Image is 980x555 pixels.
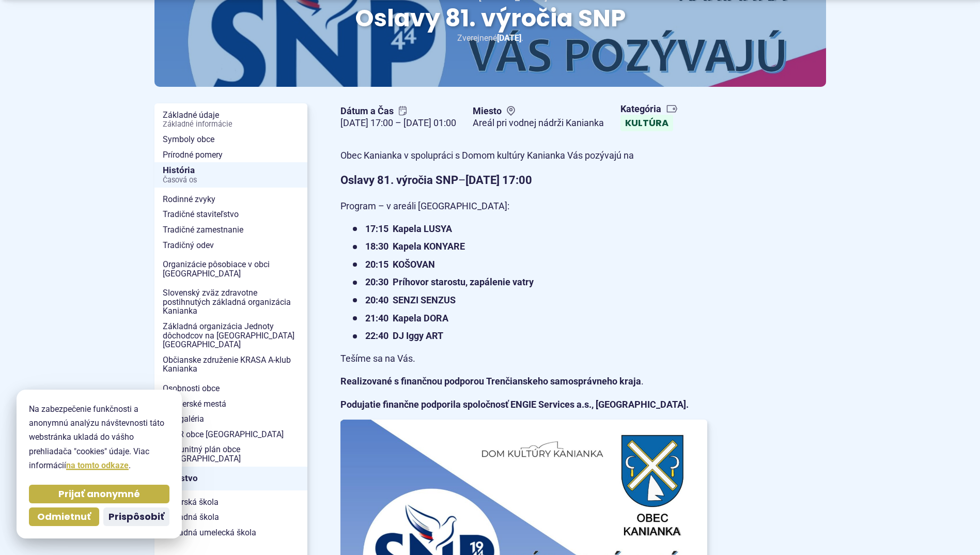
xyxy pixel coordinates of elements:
span: Rodinné zvyky [163,192,299,207]
strong: [DATE] 17:00 [465,174,532,187]
span: Komunitný plán obce [GEOGRAPHIC_DATA] [163,442,299,466]
a: Kultúra [620,115,673,131]
strong: 20:15 KOŠOVAN [365,259,435,270]
p: – [340,171,707,190]
p: Program – v areáli [GEOGRAPHIC_DATA]: [340,198,707,214]
a: Základné údajeZákladné informácie [154,107,307,132]
span: Základné informácie [163,120,299,129]
button: Prijať anonymné [29,485,169,503]
span: Prispôsobiť [108,511,164,523]
strong: 22:40 DJ Iggy ART [365,330,443,341]
span: [DATE] [497,33,521,43]
span: PHSR obce [GEOGRAPHIC_DATA] [163,427,299,442]
a: Partnerské mestá [154,396,307,412]
strong: Realizované s finančnou podporou Trenčianskeho samosprávneho kraja [340,376,641,387]
strong: 21:40 Kapela DORA [365,313,448,323]
span: Základné údaje [163,107,299,132]
a: Komunitný plán obce [GEOGRAPHIC_DATA] [154,442,307,466]
span: Tradičný odev [163,238,299,253]
span: Občianske združenie KRASA A-klub Kanianka [163,352,299,377]
span: Základná škola [163,510,299,525]
span: Základná organizácia Jednoty dôchodcov na [GEOGRAPHIC_DATA] [GEOGRAPHIC_DATA] [163,319,299,352]
span: Základná umelecká škola [163,525,299,541]
p: . [340,374,707,390]
span: Oslavy 81. výročia SNP [355,2,626,35]
a: Občianske združenie KRASA A-klub Kanianka [154,352,307,377]
span: Partnerské mestá [163,396,299,412]
p: Tešíme sa na Vás. [340,351,707,367]
span: Fotogaléria [163,411,299,427]
a: na tomto odkaze [66,460,129,470]
p: Na zabezpečenie funkčnosti a anonymnú analýzu návštevnosti táto webstránka ukladá do vášho prehli... [29,402,169,472]
strong: 18:30 Kapela KONYARE [365,241,465,252]
button: Odmietnuť [29,507,99,526]
span: Kategória [620,103,678,115]
strong: Oslavy 81. výročia SNP [340,174,458,187]
a: Základná organizácia Jednoty dôchodcov na [GEOGRAPHIC_DATA] [GEOGRAPHIC_DATA] [154,319,307,352]
a: PHSR obce [GEOGRAPHIC_DATA] [154,427,307,442]
a: Rodinné zvyky [154,192,307,207]
span: Tradičné staviteľstvo [163,207,299,222]
span: Materská škola [163,495,299,510]
span: Tradičné zamestnanie [163,222,299,238]
a: Školstvo [154,467,307,490]
strong: 17:15 Kapela LUSYA [365,223,452,234]
strong: 20:30 Príhovor starostu, zapálenie vatry [365,276,534,287]
strong: 20:40 SENZI SENZUS [365,295,456,305]
span: Časová os [163,176,299,184]
a: Fotogaléria [154,411,307,427]
span: Školstvo [163,470,299,486]
a: Osobnosti obce [154,381,307,396]
a: Tradičné staviteľstvo [154,207,307,222]
a: Organizácie pôsobiace v obci [GEOGRAPHIC_DATA] [154,257,307,281]
span: Prírodné pomery [163,147,299,163]
a: Prírodné pomery [154,147,307,163]
button: Prispôsobiť [103,507,169,526]
span: Prijať anonymné [58,488,140,500]
a: Slovenský zväz zdravotne postihnutých základná organizácia Kanianka [154,285,307,319]
span: Symboly obce [163,132,299,147]
figcaption: [DATE] 17:00 – [DATE] 01:00 [340,117,456,129]
a: Tradičný odev [154,238,307,253]
strong: Podujatie finančne podporila spoločnosť ENGIE Services a.s., [GEOGRAPHIC_DATA]. [340,399,689,410]
span: Osobnosti obce [163,381,299,396]
span: Slovenský zväz zdravotne postihnutých základná organizácia Kanianka [163,285,299,319]
a: Základná škola [154,510,307,525]
a: Symboly obce [154,132,307,147]
a: Tradičné zamestnanie [154,222,307,238]
span: Organizácie pôsobiace v obci [GEOGRAPHIC_DATA] [163,257,299,281]
figcaption: Areál pri vodnej nádrži Kanianka [473,117,604,129]
a: Základná umelecká škola [154,525,307,541]
a: HistóriaČasová os [154,162,307,188]
p: Zverejnené . [188,31,793,45]
span: História [163,162,299,188]
span: Dátum a Čas [340,105,456,117]
p: Obec Kanianka v spolupráci s Domom kultúry Kanianka Vás pozývajú na [340,148,707,164]
span: Miesto [473,105,604,117]
a: Materská škola [154,495,307,510]
span: Odmietnuť [37,511,91,523]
